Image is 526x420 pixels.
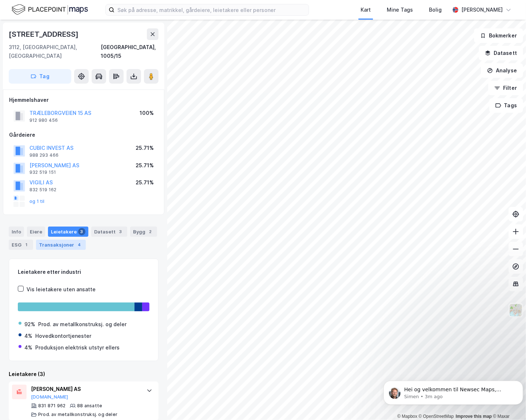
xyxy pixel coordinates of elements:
[29,117,58,123] div: 912 980 456
[461,5,503,14] div: [PERSON_NAME]
[136,178,154,187] div: 25.71%
[24,332,32,340] div: 4%
[140,109,154,117] div: 100%
[117,228,124,235] div: 3
[48,227,88,237] div: Leietakere
[27,285,96,294] div: Vis leietakere uten ansatte
[27,227,45,237] div: Eiere
[397,414,417,419] a: Mapbox
[76,241,83,248] div: 4
[91,227,127,237] div: Datasett
[456,414,492,419] a: Improve this map
[35,343,120,352] div: Produksjon elektrisk utstyr ellers
[479,46,523,60] button: Datasett
[77,403,102,409] div: 88 ansatte
[381,365,526,416] iframe: Intercom notifications message
[130,227,157,237] div: Bygg
[481,63,523,78] button: Analyse
[38,320,127,329] div: Prod. av metallkonstruksj. og deler
[78,228,85,235] div: 3
[136,161,154,170] div: 25.71%
[429,5,442,14] div: Bolig
[488,81,523,95] button: Filter
[474,28,523,43] button: Bokmerker
[9,96,158,104] div: Hjemmelshaver
[35,332,91,340] div: Hovedkontortjenester
[31,394,68,400] button: [DOMAIN_NAME]
[147,228,154,235] div: 2
[12,3,88,16] img: logo.f888ab2527a4732fd821a326f86c7f29.svg
[29,169,56,175] div: 932 519 151
[24,320,35,329] div: 92%
[9,370,158,379] div: Leietakere (3)
[9,28,80,40] div: [STREET_ADDRESS]
[101,43,158,60] div: [GEOGRAPHIC_DATA], 1005/15
[9,227,24,237] div: Info
[419,414,454,419] a: OpenStreetMap
[9,69,71,84] button: Tag
[29,187,56,193] div: 832 519 162
[489,98,523,113] button: Tags
[361,5,371,14] div: Kart
[9,131,158,139] div: Gårdeiere
[9,43,101,60] div: 3112, [GEOGRAPHIC_DATA], [GEOGRAPHIC_DATA]
[18,268,149,276] div: Leietakere etter industri
[115,4,309,15] input: Søk på adresse, matrikkel, gårdeiere, leietakere eller personer
[29,152,59,158] div: 988 293 466
[387,5,413,14] div: Mine Tags
[136,144,154,152] div: 25.71%
[36,240,86,250] div: Transaksjoner
[24,343,32,352] div: 4%
[509,303,523,317] img: Z
[31,385,139,393] div: [PERSON_NAME] AS
[9,240,33,250] div: ESG
[38,403,65,409] div: 831 871 962
[38,412,117,417] div: Prod. av metallkonstruksj. og deler
[23,241,30,248] div: 1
